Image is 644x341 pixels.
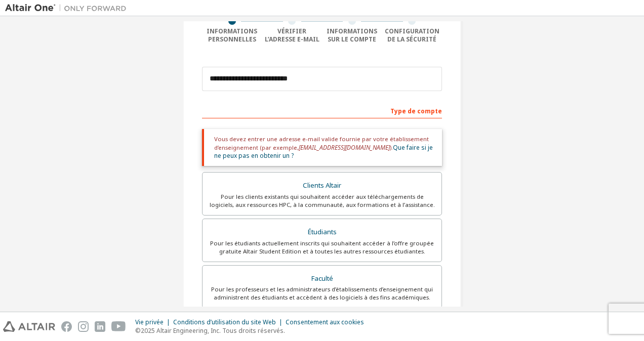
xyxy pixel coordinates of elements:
div: Informations personnelles [202,27,262,44]
div: Étudiants [209,225,435,239]
img: Altaïr un [5,3,132,13]
div: Clients Altair [209,179,435,193]
div: Consentement aux cookies [286,318,370,326]
div: Pour les clients existants qui souhaitent accéder aux téléchargements de logiciels, aux ressource... [209,193,435,209]
p: © [135,326,370,335]
div: Vérifier l’adresse e-mail [262,27,323,44]
div: Pour les étudiants actuellement inscrits qui souhaitent accéder à l’offre groupée gratuite Altair... [209,239,435,255]
font: 2025 Altair Engineering, Inc. Tous droits réservés. [141,326,285,335]
div: Vie privée [135,318,173,326]
img: instagram.svg [78,321,89,332]
span: [EMAIL_ADDRESS][DOMAIN_NAME] [299,143,390,152]
div: Informations sur le compte [322,27,382,44]
div: Vous devez entrer une adresse e-mail valide fournie par votre établissement d’enseignement (par e... [202,129,442,166]
div: Conditions d’utilisation du site Web [173,318,286,326]
div: Configuration de la sécurité [382,27,442,44]
div: Type de compte [202,102,442,118]
div: Pour les professeurs et les administrateurs d’établissements d’enseignement qui administrent des ... [209,285,435,302]
div: Faculté [209,272,435,286]
img: facebook.svg [61,321,72,332]
img: youtube.svg [111,321,126,332]
a: Que faire si je ne peux pas en obtenir un ? [214,143,433,160]
img: altair_logo.svg [3,321,55,332]
img: linkedin.svg [95,321,105,332]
